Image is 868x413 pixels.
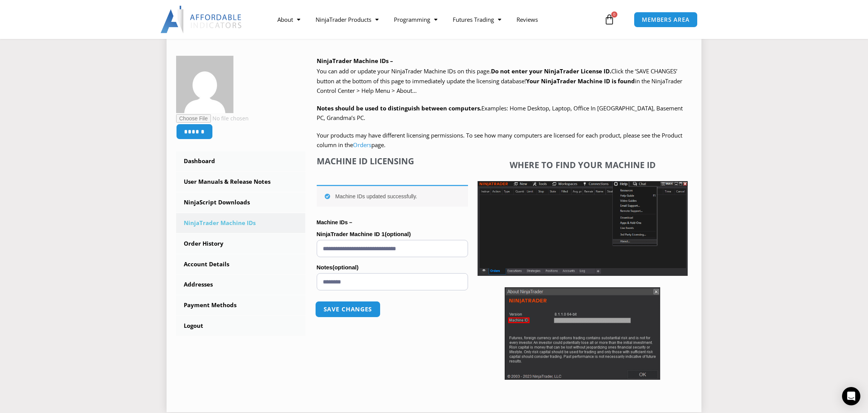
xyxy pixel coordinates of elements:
[332,264,358,270] span: (optional)
[491,67,611,75] b: Do not enter your NinjaTrader License ID.
[505,287,660,380] img: Screenshot 2025-01-17 114931 | Affordable Indicators – NinjaTrader
[842,387,860,405] div: Open Intercom Messenger
[634,12,698,28] a: MEMBERS AREA
[317,57,393,65] b: NinjaTrader Machine IDs –
[509,11,546,28] a: Reviews
[176,295,305,315] a: Payment Methods
[308,11,386,28] a: NinjaTrader Products
[317,156,468,166] h4: Machine ID Licensing
[317,228,468,240] label: NinjaTrader Machine ID 1
[176,172,305,192] a: User Manuals & Release Notes
[176,316,305,336] a: Logout
[160,6,243,33] img: LogoAI | Affordable Indicators – NinjaTrader
[478,181,688,276] img: Screenshot 2025-01-17 1155544 | Affordable Indicators – NinjaTrader
[317,131,682,149] span: Your products may have different licensing permissions. To see how many computers are licensed fo...
[317,104,683,122] span: Examples: Home Desktop, Laptop, Office In [GEOGRAPHIC_DATA], Basement PC, Grandma’s PC.
[478,160,688,170] h4: Where to find your Machine ID
[176,213,305,233] a: NinjaTrader Machine IDs
[176,275,305,295] a: Addresses
[385,231,411,237] span: (optional)
[176,193,305,212] a: NinjaScript Downloads
[315,301,380,317] button: Save changes
[270,11,602,28] nav: Menu
[317,262,468,273] label: Notes
[270,11,308,28] a: About
[642,17,690,23] span: MEMBERS AREA
[317,219,352,225] strong: Machine IDs –
[176,56,233,113] img: f62ca33c3d0ffcc5ffa03809c4aecaf9ace736045e781d5f7695b360675afe9e
[611,11,617,18] span: 0
[176,254,305,274] a: Account Details
[526,77,635,85] strong: Your NinjaTrader Machine ID is found
[445,11,509,28] a: Futures Trading
[176,151,305,336] nav: Account pages
[386,11,445,28] a: Programming
[593,8,626,31] a: 0
[317,67,682,94] span: Click the ‘SAVE CHANGES’ button at the bottom of this page to immediately update the licensing da...
[353,141,371,149] a: Orders
[317,104,481,112] strong: Notes should be used to distinguish between computers.
[317,185,468,207] div: Machine IDs updated successfully.
[176,151,305,171] a: Dashboard
[176,234,305,254] a: Order History
[317,67,491,75] span: You can add or update your NinjaTrader Machine IDs on this page.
